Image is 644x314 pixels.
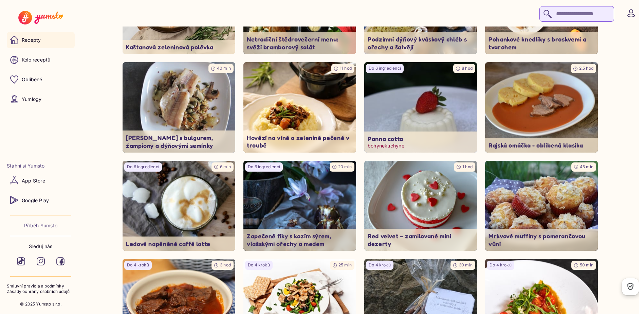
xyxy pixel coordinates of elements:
p: Do 4 kroků [490,262,512,268]
li: Stáhni si Yumsto [7,162,75,169]
p: [PERSON_NAME] s bulgurem, žampiony a dýňovými semínky [126,134,232,149]
img: undefined [243,62,356,153]
p: Do 4 kroků [248,262,270,268]
a: Yumlogy [7,91,75,107]
p: Netradiční štědrovečerní menu: svěží bramborový salát [247,35,353,51]
a: undefined40 min[PERSON_NAME] s bulgurem, žampiony a dýňovými semínky [123,62,235,153]
a: undefined45 minMrkvové muffiny s pomerančovou vůní [485,161,598,251]
p: Do 6 ingrediencí [127,164,159,170]
p: Panna cotta [368,135,474,143]
span: 45 min [580,164,593,169]
span: 3 hod [220,262,231,267]
p: Do 6 ingrediencí [369,66,401,71]
span: 30 min [459,262,473,267]
a: Kolo receptů [7,52,75,68]
span: 11 hod [340,66,352,71]
p: Pohankové knedlíky s broskvemi a tvarohem [489,35,594,51]
a: Recepty [7,32,75,48]
a: Google Play [7,192,75,208]
p: Mrkvové muffiny s pomerančovou vůní [489,232,594,247]
img: undefined [485,161,598,251]
p: Kaštanová zeleninová polévka [126,43,232,51]
a: undefined11 hodHovězí na víně a zelenině pečené v troubě [243,62,356,153]
p: Podzimní dýňový kváskový chléb s ořechy a šalvějí [368,35,474,51]
p: Rajská omáčka - oblíbená klasika [489,141,594,149]
a: undefined2.5 hodRajská omáčka - oblíbená klasika [485,62,598,153]
p: Do 6 ingrediencí [248,164,280,170]
span: 6 min [220,164,231,169]
p: App Store [22,177,45,184]
a: App Store [7,172,75,189]
p: Ledové napěněné caffé latte [126,240,232,248]
a: Smluvní pravidla a podmínky [7,283,75,289]
img: undefined [364,62,477,153]
p: Google Play [22,197,49,204]
img: undefined [364,161,477,251]
p: Do 4 kroků [127,262,149,268]
p: Zapečené fíky s kozím sýrem, vlašskými ořechy a medem [247,232,353,247]
img: undefined [123,161,235,251]
span: 1 hod [462,164,473,169]
a: Zásady ochrany osobních údajů [7,289,75,295]
img: Yumsto logo [18,11,63,24]
span: 25 min [338,262,352,267]
span: 50 min [580,262,593,267]
a: undefinedDo 6 ingrediencí6 minLedové napěněné caffé latte [123,161,235,251]
a: undefinedDo 6 ingrediencí20 minZapečené fíky s kozím sýrem, vlašskými ořechy a medem [243,161,356,251]
p: Hovězí na víně a zelenině pečené v troubě [247,134,353,149]
p: Yumlogy [22,96,41,103]
p: Red velvet – zamilované mini dezerty [368,232,474,247]
p: Sleduj nás [29,243,52,250]
span: 8 hod [462,66,473,71]
img: undefined [485,62,598,153]
p: Recepty [22,37,41,43]
a: Oblíbené [7,71,75,88]
p: Do 4 kroků [369,262,391,268]
img: undefined [243,161,356,251]
span: 20 min [338,164,352,169]
p: bohynekuchyne [368,142,474,149]
p: Kolo receptů [22,56,51,63]
p: Oblíbené [22,76,42,83]
a: undefinedDo 6 ingrediencí8 hodPanna cottabohynekuchyne [364,62,477,153]
a: undefined1 hodRed velvet – zamilované mini dezerty [364,161,477,251]
a: Příběh Yumsto [24,222,57,229]
img: undefined [123,62,235,153]
p: © 2025 Yumsto s.r.o. [20,301,61,307]
span: 2.5 hod [579,66,593,71]
span: 40 min [217,66,231,71]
